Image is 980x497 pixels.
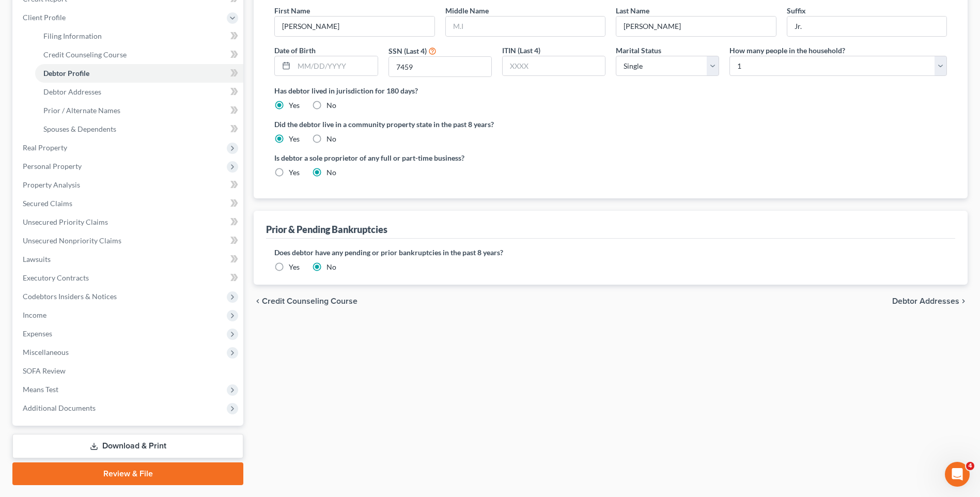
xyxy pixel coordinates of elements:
span: Means Test [23,385,58,394]
label: No [326,100,336,111]
label: Did the debtor live in a community property state in the past 8 years? [274,119,947,130]
a: Filing Information [35,27,243,45]
a: Executory Contracts [14,269,243,287]
span: Unsecured Priority Claims [23,218,108,226]
span: Additional Documents [23,403,96,412]
span: Credit Counseling Course [262,297,357,305]
a: Unsecured Priority Claims [14,213,243,231]
label: Has debtor lived in jurisdiction for 180 days? [274,85,947,96]
button: chevron_left Credit Counseling Course [254,297,357,305]
label: No [326,262,336,272]
span: Debtor Profile [43,69,89,77]
a: Unsecured Nonpriority Claims [14,231,243,250]
iframe: Intercom live chat [945,462,970,487]
label: No [326,134,336,144]
label: No [326,167,336,178]
label: Is debtor a sole proprietor of any full or part-time business? [274,152,605,163]
label: Suffix [787,5,806,16]
div: Prior & Pending Bankruptcies [266,223,387,236]
input: MM/DD/YYYY [294,56,377,76]
label: ITIN (Last 4) [502,45,540,56]
a: Review & File [12,462,243,485]
span: Real Property [23,143,67,152]
label: Yes [289,100,300,111]
label: Does debtor have any pending or prior bankruptcies in the past 8 years? [274,247,947,258]
span: SOFA Review [23,366,66,375]
span: Property Analysis [23,180,80,189]
span: Credit Counseling Course [43,50,127,59]
label: SSN (Last 4) [388,45,427,56]
input: -- [616,17,775,36]
label: Yes [289,167,300,178]
a: Secured Claims [14,194,243,213]
a: Spouses & Dependents [35,120,243,138]
span: Expenses [23,329,52,338]
span: Client Profile [23,13,66,22]
input: M.I [446,17,605,36]
a: Debtor Addresses [35,83,243,101]
input: XXXX [503,56,605,76]
span: Unsecured Nonpriority Claims [23,236,121,245]
label: Middle Name [445,5,489,16]
label: Marital Status [616,45,661,56]
span: Lawsuits [23,255,51,263]
span: Filing Information [43,32,102,40]
label: Yes [289,262,300,272]
span: Debtor Addresses [43,87,101,96]
a: Property Analysis [14,176,243,194]
span: Secured Claims [23,199,72,208]
label: Last Name [616,5,649,16]
span: 4 [966,462,974,470]
input: XXXX [389,57,491,76]
span: Executory Contracts [23,273,89,282]
a: Download & Print [12,434,243,458]
span: Personal Property [23,162,82,170]
span: Miscellaneous [23,348,69,356]
a: Prior / Alternate Names [35,101,243,120]
span: Debtor Addresses [892,297,959,305]
i: chevron_left [254,297,262,305]
label: First Name [274,5,310,16]
span: Prior / Alternate Names [43,106,120,115]
input: -- [787,17,946,36]
label: Date of Birth [274,45,316,56]
button: Debtor Addresses chevron_right [892,297,968,305]
a: SOFA Review [14,362,243,380]
i: chevron_right [959,297,968,305]
span: Income [23,310,46,319]
a: Lawsuits [14,250,243,269]
input: -- [275,17,434,36]
span: Spouses & Dependents [43,125,116,133]
a: Debtor Profile [35,64,243,83]
label: How many people in the household? [729,45,845,56]
label: Yes [289,134,300,144]
span: Codebtors Insiders & Notices [23,292,117,301]
a: Credit Counseling Course [35,45,243,64]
